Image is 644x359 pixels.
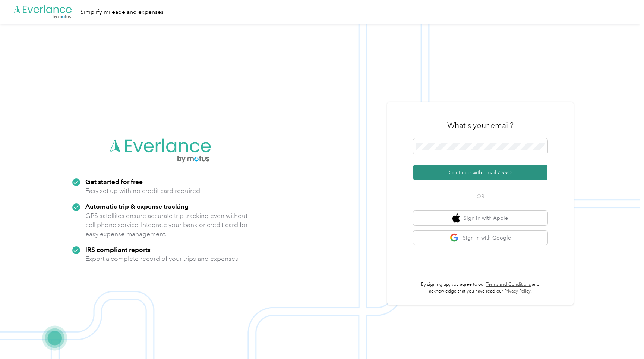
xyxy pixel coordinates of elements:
[85,186,200,196] p: Easy set up with no credit card required
[450,233,459,243] img: google logo
[85,254,240,263] p: Export a complete record of your trips and expenses.
[447,120,514,131] h3: What's your email?
[467,193,493,200] span: OR
[85,178,143,185] strong: Get started for free
[85,246,151,253] strong: IRS compliant reports
[413,231,547,245] button: google logoSign in with Google
[452,213,460,223] img: apple logo
[413,281,547,294] p: By signing up, you agree to our and acknowledge that you have read our .
[413,165,547,180] button: Continue with Email / SSO
[80,7,164,17] div: Simplify mileage and expenses
[85,211,248,239] p: GPS satellites ensure accurate trip tracking even without cell phone service. Integrate your bank...
[413,211,547,225] button: apple logoSign in with Apple
[486,282,531,287] a: Terms and Conditions
[504,288,531,294] a: Privacy Policy
[85,202,189,210] strong: Automatic trip & expense tracking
